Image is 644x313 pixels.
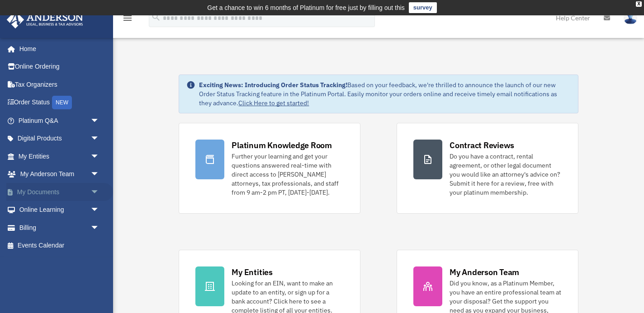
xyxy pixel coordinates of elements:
[450,152,562,197] div: Do you have a contract, rental agreement, or other legal document you would like an attorney's ad...
[232,140,332,151] div: Platinum Knowledge Room
[90,165,109,184] span: arrow_drop_down
[6,93,113,112] a: Order StatusNEW
[232,266,272,278] div: My Entities
[90,147,109,166] span: arrow_drop_down
[90,201,109,220] span: arrow_drop_down
[6,75,113,93] a: Tax Organizers
[199,81,347,89] strong: Exciting News: Introducing Order Status Tracking!
[207,2,405,13] div: Get a chance to win 6 months of Platinum for free just by filling out this
[6,165,113,183] a: My Anderson Teamarrow_drop_down
[232,152,344,197] div: Further your learning and get your questions answered real-time with direct access to [PERSON_NAM...
[199,80,570,107] div: Based on your feedback, we're thrilled to announce the launch of our new Order Status Tracking fe...
[90,112,109,130] span: arrow_drop_down
[122,13,133,23] i: menu
[636,1,642,7] div: close
[6,237,113,255] a: Events Calendar
[624,11,637,24] img: User Pic
[4,11,86,28] img: Anderson Advisors Platinum Portal
[450,140,514,151] div: Contract Reviews
[52,96,72,109] div: NEW
[450,266,519,278] div: My Anderson Team
[90,183,109,201] span: arrow_drop_down
[6,183,113,201] a: My Documentsarrow_drop_down
[6,219,113,237] a: Billingarrow_drop_down
[122,16,133,23] a: menu
[90,130,109,148] span: arrow_drop_down
[179,123,360,214] a: Platinum Knowledge Room Further your learning and get your questions answered real-time with dire...
[6,130,113,148] a: Digital Productsarrow_drop_down
[6,40,109,58] a: Home
[6,112,113,130] a: Platinum Q&Aarrow_drop_down
[90,219,109,237] span: arrow_drop_down
[6,201,113,219] a: Online Learningarrow_drop_down
[397,123,578,214] a: Contract Reviews Do you have a contract, rental agreement, or other legal document you would like...
[238,99,309,107] a: Click Here to get started!
[151,12,161,22] i: search
[6,58,113,76] a: Online Ordering
[409,2,437,13] a: survey
[6,147,113,165] a: My Entitiesarrow_drop_down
